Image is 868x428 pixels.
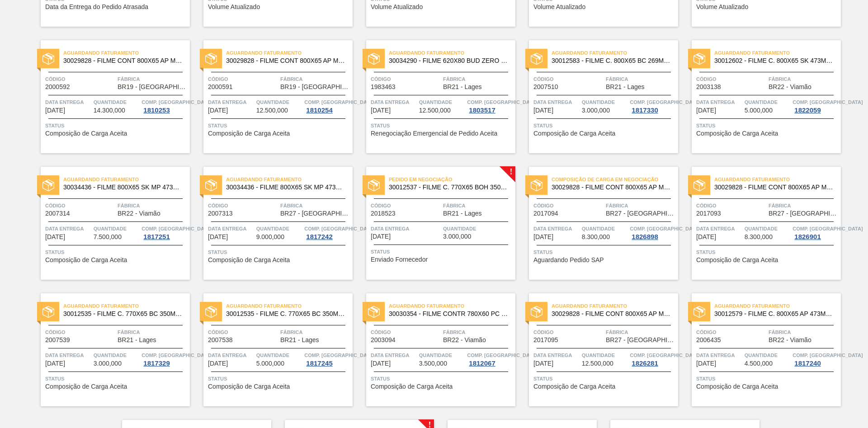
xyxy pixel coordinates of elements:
[208,4,260,10] span: Volume Atualizado
[533,360,553,367] span: 26/09/2025
[118,210,160,217] span: BR22 - Viamão
[45,98,91,107] span: Data entrega
[678,293,841,406] a: statusAguardando Faturamento30012579 - FILME C. 800X65 AP 473ML C12 429Código2006435FábricaBR22 -...
[630,224,676,240] a: Comp. [GEOGRAPHIC_DATA]1826898
[533,201,604,210] span: Código
[389,310,508,317] span: 30030354 - FILME CONTR 780X60 PC LT350 NIV24
[42,179,54,191] img: status
[63,184,183,191] span: 30034436 - FILME 800X65 SK MP 473ML C12
[419,98,465,107] span: Quantidade
[696,75,766,84] span: Código
[443,75,513,84] span: Fábrica
[552,184,671,191] span: 30029828 - FILME CONT 800X65 AP MP 473 C12 429
[371,337,396,343] span: 2003094
[793,107,822,114] div: 1822059
[208,224,254,233] span: Data entrega
[63,175,190,184] span: Aguardando Faturamento
[142,107,171,114] div: 1810253
[371,233,391,240] span: 17/09/2025
[371,210,396,217] span: 2018523
[256,224,302,233] span: Quantidade
[45,374,188,383] span: Status
[696,337,721,343] span: 2006435
[533,4,585,10] span: Volume Atualizado
[371,360,391,367] span: 24/09/2025
[226,301,353,310] span: Aguardando Faturamento
[745,107,773,114] span: 5.000,000
[118,201,188,210] span: Fábrica
[533,257,604,263] span: Aguardando Pedido SAP
[208,257,290,263] span: Composição de Carga Aceita
[27,293,190,406] a: statusAguardando Faturamento30012535 - FILME C. 770X65 BC 350ML C12 429Código2007539FábricaBR21 -...
[353,293,515,406] a: statusAguardando Faturamento30030354 - FILME CONTR 780X60 PC LT350 NIV24Código2003094FábricaBR22 ...
[582,234,610,240] span: 8.300,000
[208,234,228,240] span: 15/09/2025
[142,360,171,367] div: 1817329
[371,328,441,337] span: Código
[678,40,841,153] a: statusAguardando Faturamento30012602 - FILME C. 800X65 SK 473ML C12 429Código2003138FábricaBR22 -...
[696,121,839,130] span: Status
[389,175,515,184] span: Pedido em Negociação
[582,107,610,114] span: 3.000,000
[696,234,716,240] span: 22/09/2025
[714,310,834,317] span: 30012579 - FILME C. 800X65 AP 473ML C12 429
[45,360,65,367] span: 22/09/2025
[256,234,284,240] span: 9.000,000
[205,306,217,318] img: status
[208,383,290,390] span: Composição de Carga Aceita
[118,328,188,337] span: Fábrica
[280,75,350,84] span: Fábrica
[606,84,645,90] span: BR21 - Lages
[769,84,811,90] span: BR22 - Viamão
[304,224,350,240] a: Comp. [GEOGRAPHIC_DATA]1817242
[205,179,217,191] img: status
[45,257,127,263] span: Composição de Carga Aceita
[142,233,171,240] div: 1817251
[696,107,716,114] span: 15/09/2025
[208,98,254,107] span: Data entrega
[226,57,345,64] span: 30029828 - FILME CONT 800X65 AP MP 473 C12 429
[793,360,822,367] div: 1817240
[208,201,278,210] span: Código
[531,179,542,191] img: status
[630,107,660,114] div: 1817330
[769,210,839,217] span: BR27 - Nova Minas
[208,337,233,343] span: 2007538
[696,224,742,233] span: Data entrega
[45,234,65,240] span: 15/09/2025
[63,310,183,317] span: 30012535 - FILME C. 770X65 BC 350ML C12 429
[531,306,542,318] img: status
[606,75,676,84] span: Fábrica
[371,201,441,210] span: Código
[696,201,766,210] span: Código
[630,98,700,107] span: Comp. Carga
[304,98,374,107] span: Comp. Carga
[353,40,515,153] a: statusAguardando Faturamento30034290 - FILME 620X80 BUD ZERO 350 SLK C8Código1983463FábricaBR21 -...
[419,107,451,114] span: 12.500,000
[190,40,353,153] a: statusAguardando Faturamento30029828 - FILME CONT 800X65 AP MP 473 C12 429Código2000591FábricaBR1...
[552,301,678,310] span: Aguardando Faturamento
[94,351,140,360] span: Quantidade
[226,184,345,191] span: 30034436 - FILME 800X65 SK MP 473ML C12
[443,233,471,240] span: 3.000,000
[63,48,190,57] span: Aguardando Faturamento
[280,84,350,90] span: BR19 - Nova Rio
[256,98,302,107] span: Quantidade
[419,351,465,360] span: Quantidade
[63,301,190,310] span: Aguardando Faturamento
[443,224,513,233] span: Quantidade
[45,328,115,337] span: Código
[533,383,615,390] span: Composição de Carga Aceita
[94,98,140,107] span: Quantidade
[208,360,228,367] span: 22/09/2025
[45,224,91,233] span: Data entrega
[94,360,122,367] span: 3.000,000
[467,351,537,360] span: Comp. Carga
[696,248,839,257] span: Status
[693,179,705,191] img: status
[42,53,54,65] img: status
[630,233,660,240] div: 1826898
[533,210,558,217] span: 2017094
[745,351,791,360] span: Quantidade
[208,75,278,84] span: Código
